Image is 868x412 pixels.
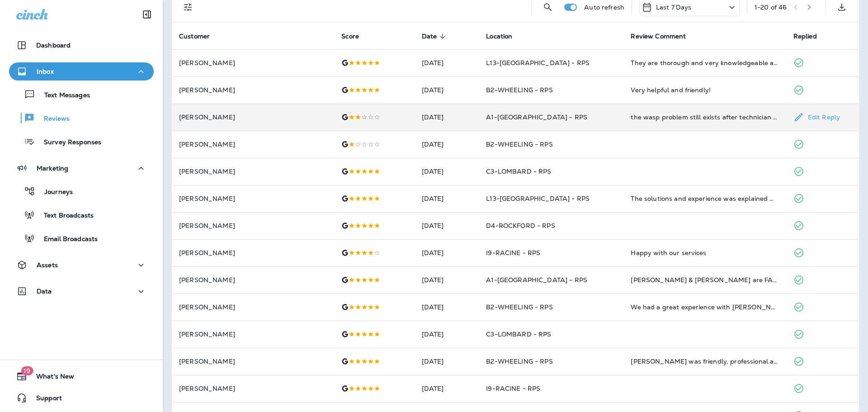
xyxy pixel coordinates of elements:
[179,33,210,40] span: Customer
[37,165,68,172] p: Marketing
[631,275,778,284] div: Carlos & Elliot are FANTASTIC service techs who have provided excellent service at my two buildin...
[35,212,94,220] p: Text Broadcasts
[422,33,437,40] span: Date
[36,42,71,49] p: Dashboard
[415,239,479,266] td: [DATE]
[179,385,327,392] p: [PERSON_NAME]
[27,394,62,405] span: Support
[486,33,512,40] span: Location
[631,32,698,40] span: Review Comment
[179,168,327,175] p: [PERSON_NAME]
[179,86,327,94] p: [PERSON_NAME]
[9,282,154,300] button: Data
[9,205,154,224] button: Text Broadcasts
[486,86,552,94] span: B2-WHEELING - RPS
[35,138,101,147] p: Survey Responses
[415,104,479,131] td: [DATE]
[486,384,540,393] span: I9-RACINE - RPS
[179,222,327,229] p: [PERSON_NAME]
[486,140,552,148] span: B2-WHEELING - RPS
[179,114,327,121] p: [PERSON_NAME]
[486,194,590,203] span: L13-[GEOGRAPHIC_DATA] - RPS
[9,85,154,104] button: Text Messages
[486,330,551,338] span: C3-LOMBARD - RPS
[486,276,587,284] span: A1-[GEOGRAPHIC_DATA] - RPS
[793,32,829,40] span: Replied
[179,32,222,40] span: Customer
[755,4,787,11] div: 1 - 20 of 46
[415,321,479,348] td: [DATE]
[9,229,154,248] button: Email Broadcasts
[631,33,686,40] span: Review Comment
[631,194,778,203] div: The solutions and experience was explained with patience and concern. The current completion have...
[37,261,58,269] p: Assets
[415,348,479,375] td: [DATE]
[179,59,327,66] p: [PERSON_NAME]
[9,182,154,201] button: Journeys
[415,158,479,185] td: [DATE]
[415,49,479,76] td: [DATE]
[415,185,479,212] td: [DATE]
[9,36,154,54] button: Dashboard
[631,85,778,95] div: Very helpful and friendly!
[631,248,778,257] div: Happy with our services
[179,195,327,202] p: [PERSON_NAME]
[9,109,154,128] button: Reviews
[415,131,479,158] td: [DATE]
[179,358,327,365] p: [PERSON_NAME]
[35,91,90,100] p: Text Messages
[486,303,552,311] span: B2-WHEELING - RPS
[631,58,778,67] div: They are thorough and very knowledgeable about each pest you have. Their options for availability...
[486,222,555,230] span: D4-ROCKFORD - RPS
[631,357,778,366] div: Anton was friendly, professional and thorough. Let's hope the pests get it!
[415,212,479,239] td: [DATE]
[179,331,327,338] p: [PERSON_NAME]
[793,33,817,40] span: Replied
[179,141,327,148] p: [PERSON_NAME]
[37,288,52,295] p: Data
[486,32,524,40] span: Location
[804,114,840,121] p: Edit Reply
[486,249,540,257] span: I9-RACINE - RPS
[486,113,587,121] span: A1-[GEOGRAPHIC_DATA] - RPS
[179,249,327,256] p: [PERSON_NAME]
[631,303,778,312] div: We had a great experience with Jesus at Rose Pest Control! He was personable, informative, and so...
[179,303,327,311] p: [PERSON_NAME]
[415,375,479,402] td: [DATE]
[35,115,70,123] p: Reviews
[9,367,154,385] button: 19What's New
[486,167,551,175] span: C3-LOMBARD - RPS
[584,4,624,11] p: Auto refresh
[134,5,160,24] button: Collapse Sidebar
[9,62,154,81] button: Inbox
[9,132,154,151] button: Survey Responses
[415,76,479,104] td: [DATE]
[422,32,449,40] span: Date
[9,159,154,177] button: Marketing
[486,357,552,365] span: B2-WHEELING - RPS
[35,188,73,197] p: Journeys
[415,294,479,321] td: [DATE]
[656,4,692,11] p: Last 7 Days
[21,366,33,375] span: 19
[179,276,327,284] p: [PERSON_NAME]
[9,389,154,407] button: Support
[35,235,98,244] p: Email Broadcasts
[27,373,74,384] span: What's New
[37,68,54,75] p: Inbox
[9,256,154,274] button: Assets
[415,266,479,294] td: [DATE]
[486,59,590,67] span: L13-[GEOGRAPHIC_DATA] - RPS
[341,33,359,40] span: Score
[631,113,778,122] div: the wasp problem still exists after technician spent 2 hours here 4 days ago...the technician ( a...
[341,32,371,40] span: Score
